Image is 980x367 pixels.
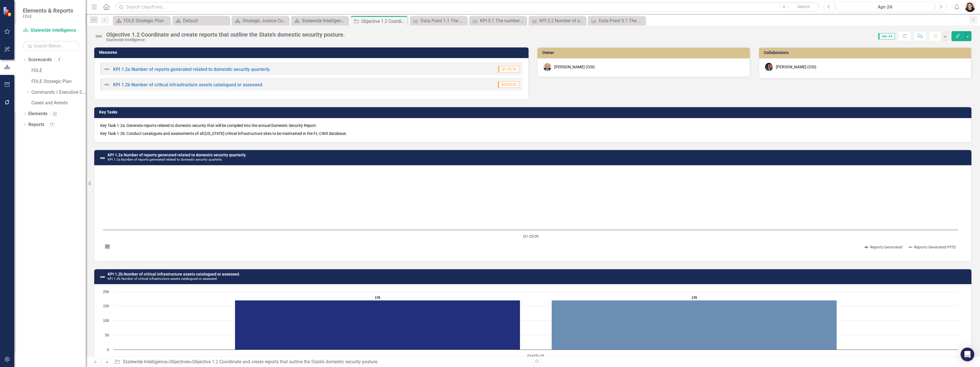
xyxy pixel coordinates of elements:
[242,17,287,24] div: Strategic Justice Command
[31,78,86,85] a: FDLE Strategic Plan
[961,348,974,361] div: Open Intercom Messenger
[28,121,44,128] a: Reports
[113,82,263,87] a: KPI 1.2b Number of critical infrastructure assets catalogued or assessed.
[47,122,56,127] div: 17
[192,359,378,364] div: Objective 1.2 Coordinate and create reports that outline the State’s domestic security posture.
[31,67,86,74] a: FDLE
[103,81,110,88] img: Not Defined
[3,7,13,17] img: ClearPoint Strategy
[23,41,80,51] input: Search Below...
[105,333,109,337] text: 50
[838,4,932,11] div: Apr-24
[28,111,47,117] a: Elements
[103,66,110,73] img: Not Defined
[302,17,347,24] div: Statewide Intelligence Landing Page
[421,17,465,24] div: Data Point 1.1 The number of council, board, or working group meetings facilitated per quarter.
[527,354,544,358] text: [DATE]-25
[543,63,551,71] img: William Mickler
[99,110,969,114] h3: Key Tasks
[23,7,73,14] span: Elements & Reports
[692,296,697,299] text: 170
[542,51,747,55] h3: Owner
[113,67,270,72] a: KPI 1.2a Number of reports generated related to domestic security quarterly.
[103,243,111,251] button: View chart menu, Chart
[55,57,64,62] div: 9
[116,2,820,12] input: Search ClearPoint...
[124,17,168,24] div: FDLE Strategic Plan
[361,18,406,25] div: Objective 1.2 Coordinate and create reports that outline the State’s domestic security posture.
[878,33,895,39] span: Apr-24
[123,359,167,364] a: Statewide Intelligence
[790,3,818,11] button: Search
[498,81,519,88] span: [DATE]-25
[108,277,218,281] small: KPI 1.2b Number of critical infrastructure assets catalogued or assessed.
[375,296,380,299] text: 170
[103,290,109,294] text: 200
[103,318,109,323] text: 100
[169,359,190,364] a: Objectives
[115,359,529,365] div: » »
[50,111,59,116] div: 22
[233,17,287,24] a: Strategic Justice Command
[99,50,526,55] h3: Measures
[106,31,345,38] div: Objective 1.2 Coordinate and create reports that outline the State’s domestic security posture.
[28,57,52,63] a: Scorecards
[292,17,347,24] a: Statewide Intelligence Landing Page
[552,300,837,350] g: Assets Catalogued FYTD, bar series 2 of 2 with 1 bar.
[108,153,246,157] a: KPI 1.2a Number of reports generated related to domestic security quarterly.
[599,17,644,24] div: Data Point 3.1 The number of operations attended by OSI members.
[776,64,816,70] div: [PERSON_NAME] (OSI)
[108,272,240,276] a: KPI 1.2b Number of critical infrastructure assets catalogued or assessed.
[411,17,465,24] a: Data Point 1.1 The number of council, board, or working group meetings facilitated per quarter.
[99,155,106,161] img: Not Defined
[523,234,539,239] text: Q1-25/26
[174,17,228,24] a: Default
[965,2,975,12] img: Linda Infinger
[554,64,595,70] div: [PERSON_NAME] (OSI)
[23,27,80,34] a: Statewide Intelligence
[498,66,519,72] span: Q1-25/26
[100,170,961,256] svg: Interactive chart
[864,244,902,250] button: Show Reports Generated
[539,17,584,24] div: KPI 2.2 Number of sharing opportunities
[31,89,86,96] a: Commands / Executive Support Branch
[100,129,965,136] p: Key Task 1.2b: Conduct catalogues and assessments of all [US_STATE] critical infrastructure sites...
[99,274,106,280] img: Not Defined
[100,170,965,256] div: Chart. Highcharts interactive chart.
[100,123,965,129] p: Key Task 1.2a: Generate reports related to domestic security that will be compiled into the annua...
[235,300,520,350] path: Jul-25, 170. Critical Infrastructure Assets Catalogued.
[108,157,222,161] small: KPI 1.2a Number of reports generated related to domestic security quarterly.
[764,51,969,55] h3: Collaborators
[471,17,525,24] a: KPI 5.1 The number of training opportunities provided to members.
[530,17,584,24] a: KPI 2.2 Number of sharing opportunities
[23,14,73,19] small: FDLE
[908,244,956,250] button: Show Reports Generated FYTD
[106,38,345,42] div: Statewide Intelligence
[103,304,109,308] text: 150
[480,17,525,24] div: KPI 5.1 The number of training opportunities provided to members.
[552,300,837,350] path: Jul-25, 170. Assets Catalogued FYTD.
[114,17,168,24] a: FDLE Strategic Plan
[589,17,644,24] a: Data Point 3.1 The number of operations attended by OSI members.
[235,300,520,350] g: Critical Infrastructure Assets Catalogued, bar series 1 of 2 with 1 bar.
[836,2,934,12] button: Apr-24
[765,63,773,71] img: Jason Knowles
[107,348,109,352] text: 0
[183,17,228,24] div: Default
[798,4,810,9] span: Search
[94,32,103,41] img: Not Defined
[31,100,86,106] a: Cases and Arrests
